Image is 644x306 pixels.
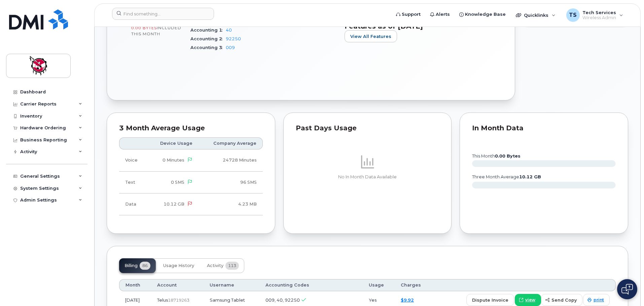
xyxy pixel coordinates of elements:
[472,125,616,132] div: In Month Data
[515,294,541,306] a: view
[119,149,147,171] td: Voice
[395,279,433,291] th: Charges
[524,12,548,18] span: Quicklinks
[163,158,184,163] span: 0 Minutes
[119,193,147,215] td: Data
[583,294,610,306] a: print
[157,297,168,303] span: Telus
[199,172,262,193] td: 96 SMS
[147,137,199,149] th: Device Usage
[119,172,147,193] td: Text
[402,11,421,18] span: Support
[171,180,184,185] span: 0 SMS
[466,294,514,306] button: dispute invoice
[455,8,510,21] a: Knowledge Base
[119,279,151,291] th: Month
[204,279,259,291] th: Username
[296,174,439,180] p: No In Month Data Available
[582,15,616,20] span: Wireless Admin
[472,154,521,159] text: this month
[296,125,439,132] div: Past Days Usage
[164,202,184,207] span: 10.12 GB
[472,297,508,303] span: dispute invoice
[131,26,157,30] span: 0.00 Bytes
[594,297,604,303] span: print
[401,297,414,303] a: $9.92
[621,284,633,295] img: Open chat
[519,174,541,179] tspan: 10.12 GB
[465,11,506,18] span: Knowledge Base
[436,11,450,18] span: Alerts
[207,263,223,268] span: Activity
[511,8,560,22] div: Quicklinks
[199,137,262,149] th: Company Average
[199,149,262,171] td: 24728 Minutes
[525,297,535,303] span: view
[363,279,395,291] th: Usage
[226,36,241,41] a: 92250
[119,125,263,132] div: 3 Month Average Usage
[259,279,363,291] th: Accounting Codes
[350,33,391,40] span: View All Features
[265,297,300,303] span: 009, 40, 92250
[112,8,214,20] input: Find something...
[582,10,616,15] span: Tech Services
[425,8,455,21] a: Alerts
[163,263,194,268] span: Usage History
[190,28,226,33] span: Accounting 1
[225,262,239,270] span: 113
[226,45,235,50] a: 009
[551,297,577,303] span: send copy
[190,36,226,41] span: Accounting 2
[391,8,425,21] a: Support
[345,30,397,42] button: View All Features
[495,154,521,159] tspan: 0.00 Bytes
[190,45,226,50] span: Accounting 3
[226,28,232,33] a: 40
[131,25,181,36] span: included this month
[562,8,628,22] div: Tech Services
[199,193,262,215] td: 4.23 MB
[541,294,582,306] button: send copy
[151,279,203,291] th: Account
[168,298,189,303] span: 18719263
[569,11,577,19] span: TS
[472,174,541,179] text: three month average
